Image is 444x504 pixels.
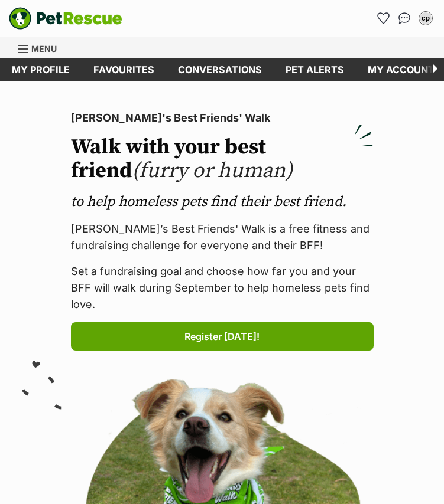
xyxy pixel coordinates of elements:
a: Register [DATE]! [71,322,374,351]
p: [PERSON_NAME]'s Best Friends' Walk [71,110,374,126]
span: (furry or human) [132,158,293,184]
img: chat-41dd97257d64d25036548639549fe6c8038ab92f7586957e7f3b1b290dea8141.svg [398,12,411,24]
h2: Walk with your best friend [71,136,374,183]
p: to help homeless pets find their best friend. [71,192,374,211]
span: Register [DATE]! [184,329,260,343]
a: Favourites [82,58,166,81]
a: PetRescue [9,7,122,30]
button: My account [416,9,435,28]
p: Set a fundraising goal and choose how far you and your BFF will walk during September to help hom... [71,263,374,313]
a: Favourites [374,9,393,28]
a: Pet alerts [274,58,356,81]
div: cp [420,12,432,24]
img: logo-e224e6f780fb5917bec1dbf3a21bbac754714ae5b6737aabdf751b685950b380.svg [9,7,122,30]
ul: Account quick links [374,9,435,28]
a: Conversations [395,9,414,28]
span: Menu [31,44,57,54]
a: conversations [166,58,274,81]
a: Menu [18,37,65,58]
p: [PERSON_NAME]’s Best Friends' Walk is a free fitness and fundraising challenge for everyone and t... [71,221,374,254]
